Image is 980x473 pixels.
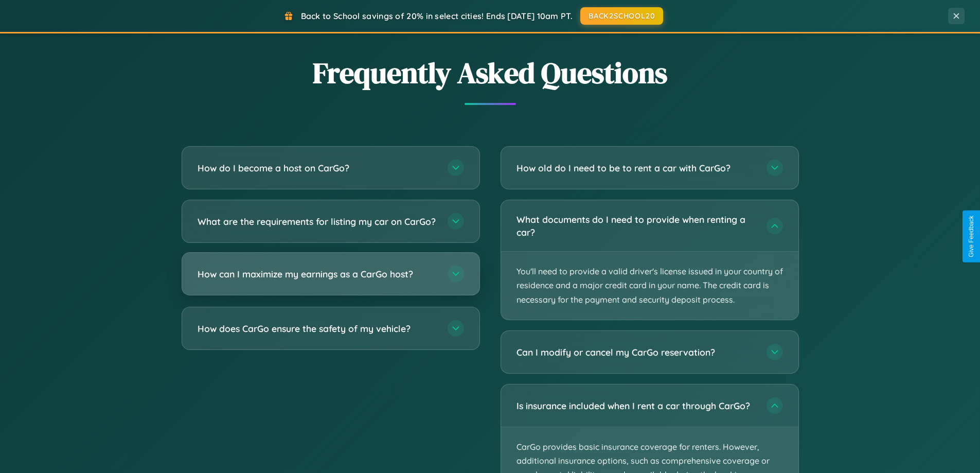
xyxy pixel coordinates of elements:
[182,53,799,93] h2: Frequently Asked Questions
[501,252,798,320] p: You'll need to provide a valid driver's license issued in your country of residence and a major c...
[580,7,663,25] button: BACK2SCHOOL20
[516,162,756,174] h3: How old do I need to be to rent a car with CarGo?
[301,11,573,21] span: Back to School savings of 20% in select cities! Ends [DATE] 10am PT.
[198,322,437,335] h3: How does CarGo ensure the safety of my vehicle?
[516,213,756,238] h3: What documents do I need to provide when renting a car?
[968,216,975,257] div: Give Feedback
[516,346,756,359] h3: Can I modify or cancel my CarGo reservation?
[198,215,437,228] h3: What are the requirements for listing my car on CarGo?
[516,399,756,412] h3: Is insurance included when I rent a car through CarGo?
[198,268,437,281] h3: How can I maximize my earnings as a CarGo host?
[198,162,437,174] h3: How do I become a host on CarGo?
